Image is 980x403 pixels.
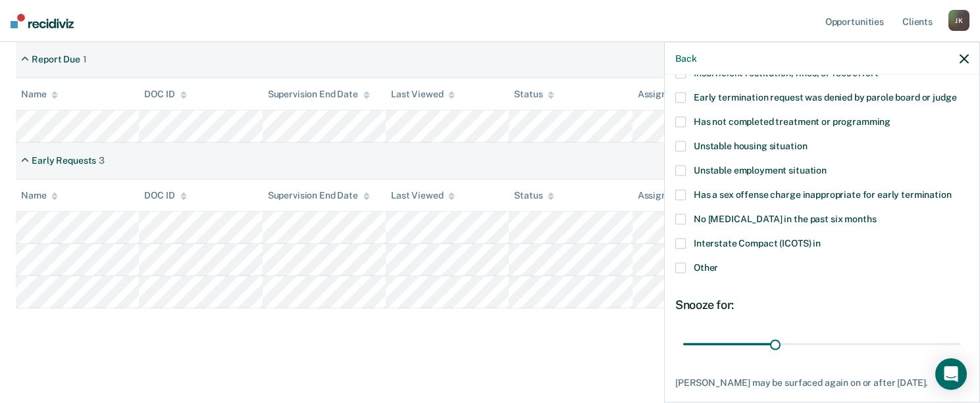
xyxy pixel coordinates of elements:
[391,89,455,100] div: Last Viewed
[144,190,186,201] div: DOC ID
[948,10,969,31] div: J K
[638,89,700,100] div: Assigned to
[268,190,370,201] div: Supervision End Date
[694,213,876,224] span: No [MEDICAL_DATA] in the past six months
[694,116,890,126] span: Has not completed treatment or programming
[694,91,956,102] span: Early termination request was denied by parole board or judge
[694,164,827,175] span: Unstable employment situation
[638,190,700,201] div: Assigned to
[21,190,58,201] div: Name
[268,89,370,100] div: Supervision End Date
[694,140,807,151] span: Unstable housing situation
[694,262,718,272] span: Other
[514,190,554,201] div: Status
[514,89,554,100] div: Status
[144,89,186,100] div: DOC ID
[32,155,96,166] div: Early Requests
[694,189,952,199] span: Has a sex offense charge inappropriate for early termination
[83,54,87,65] div: 1
[21,89,58,100] div: Name
[675,297,969,312] div: Snooze for:
[935,358,967,390] div: Open Intercom Messenger
[391,190,455,201] div: Last Viewed
[675,377,969,388] div: [PERSON_NAME] may be surfaced again on or after [DATE].
[694,237,821,248] span: Interstate Compact (ICOTS) in
[32,54,80,65] div: Report Due
[675,53,696,64] button: Back
[99,155,105,166] div: 3
[11,14,74,28] img: Recidiviz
